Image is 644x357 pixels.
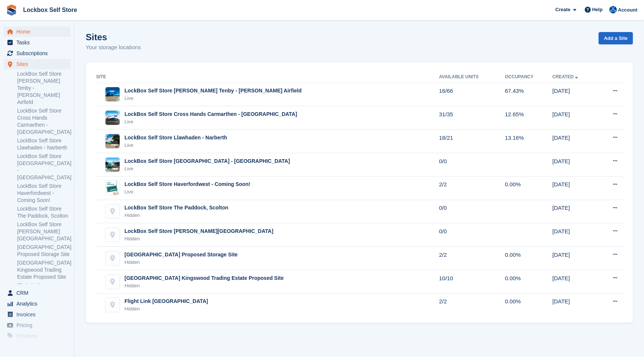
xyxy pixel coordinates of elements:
div: Live [124,118,297,126]
td: [DATE] [552,223,598,247]
a: Created [552,74,580,79]
a: menu [4,59,70,69]
td: [DATE] [552,130,598,153]
td: [DATE] [552,106,598,130]
a: Add a Site [599,32,633,44]
td: 2/2 [439,247,505,270]
a: Lockbox Self Store [20,4,80,16]
span: Analytics [16,298,61,309]
div: Live [124,165,290,173]
td: 0.00% [505,270,552,294]
td: [DATE] [552,247,598,270]
div: [GEOGRAPHIC_DATA] Proposed Storage Site [124,251,238,259]
td: [DATE] [552,176,598,200]
p: Your storage locations [86,43,141,52]
div: LockBox Self Store Llawhaden - Narberth [124,134,227,142]
td: 0/0 [439,200,505,223]
div: Live [124,95,302,102]
img: LockBox Self Store Waterston, Milford site image placeholder [105,228,120,242]
td: 0.00% [505,176,552,200]
span: Help [592,6,603,13]
div: Live [124,142,227,149]
td: 67.43% [505,83,552,106]
div: LockBox Self Store Haverfordwest - Coming Soon! [124,180,250,188]
td: 10/10 [439,270,505,294]
span: Invoices [16,309,61,320]
a: menu [4,320,70,331]
a: LockBox Self Store The Paddock, Scolton [17,205,70,219]
th: Occupancy [505,71,552,83]
span: Coupons [16,331,61,341]
img: stora-icon-8386f47178a22dfd0bd8f6a31ec36ba5ce8667c1dd55bd0f319d3a0aa187defe.svg [6,4,17,16]
span: Home [16,26,61,37]
span: Subscriptions [16,48,61,59]
th: Available Units [439,71,505,83]
a: menu [4,288,70,298]
div: [GEOGRAPHIC_DATA] Kingswood Trading Estate Proposed Site [124,274,284,282]
span: Sites [16,59,61,69]
div: LockBox Self Store [PERSON_NAME][GEOGRAPHIC_DATA] [124,227,273,235]
td: [DATE] [552,293,598,316]
span: Tasks [16,37,61,48]
td: 0/0 [439,223,505,247]
td: 12.65% [505,106,552,130]
img: Pembroke Dock Kingswood Trading Estate Proposed Site site image placeholder [105,275,120,289]
div: Hidden [124,212,228,219]
a: menu [4,309,70,320]
div: LockBox Self Store The Paddock, Scolton [124,204,228,212]
a: menu [4,331,70,341]
div: Hidden [124,282,284,290]
a: menu [4,298,70,309]
img: Image of LockBox Self Store Carew Tenby - Carew Airfield site [105,87,120,101]
div: Hidden [124,235,273,243]
div: LockBox Self Store [PERSON_NAME] Tenby - [PERSON_NAME] Airfield [124,87,302,95]
span: Pricing [16,320,61,331]
td: 13.16% [505,130,552,153]
td: 31/35 [439,106,505,130]
img: Flight Link New Depot site image placeholder [105,298,120,312]
div: Hidden [124,305,208,313]
td: 2/2 [439,293,505,316]
span: CRM [16,288,61,298]
div: Flight Link [GEOGRAPHIC_DATA] [124,297,208,305]
div: Hidden [124,259,238,266]
a: menu [4,26,70,37]
td: 0.00% [505,293,552,316]
img: Image of LockBox Self Store East Cardiff - Ocean Park site [105,158,120,172]
td: 2/2 [439,176,505,200]
a: LockBox Self Store [PERSON_NAME][GEOGRAPHIC_DATA] [17,221,70,242]
img: LockBox Self Store The Paddock, Scolton site image placeholder [105,204,120,218]
img: Image of LockBox Self Store Llawhaden - Narberth site [105,134,120,148]
a: Flight Link [GEOGRAPHIC_DATA] [17,282,70,296]
span: Account [618,6,637,14]
td: [DATE] [552,153,598,177]
a: LockBox Self Store Cross Hands Carmarthen - [GEOGRAPHIC_DATA] [17,107,70,136]
img: Image of LockBox Self Store Haverfordwest - Coming Soon! site [105,181,120,195]
td: 0/0 [439,153,505,177]
a: menu [4,48,70,59]
a: LockBox Self Store Haverfordwest - Coming Soon! [17,183,70,204]
td: 18/21 [439,130,505,153]
img: Naomi Davies [609,6,617,13]
td: [DATE] [552,270,598,294]
div: Live [124,188,250,196]
div: LockBox Self Store [GEOGRAPHIC_DATA] - [GEOGRAPHIC_DATA] [124,157,290,165]
td: [DATE] [552,83,598,106]
h1: Sites [86,32,141,42]
div: LockBox Self Store Cross Hands Carmarthen - [GEOGRAPHIC_DATA] [124,110,297,118]
a: menu [4,37,70,48]
a: [GEOGRAPHIC_DATA] Kingswood Trading Estate Proposed Site [17,259,70,281]
a: LockBox Self Store Llawhaden - Narberth [17,137,70,151]
td: 16/66 [439,83,505,106]
td: 0.00% [505,247,552,270]
td: [DATE] [552,200,598,223]
th: Site [95,71,439,83]
a: LockBox Self Store [GEOGRAPHIC_DATA] - [GEOGRAPHIC_DATA] [17,153,70,181]
img: Image of LockBox Self Store Cross Hands Carmarthen - Parc Mawr site [105,111,120,125]
a: [GEOGRAPHIC_DATA] Proposed Storage Site [17,244,70,258]
img: Pembroke Dock Proposed Storage Site site image placeholder [105,251,120,265]
span: Create [555,6,570,13]
a: LockBox Self Store [PERSON_NAME] Tenby - [PERSON_NAME] Airfield [17,70,70,106]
